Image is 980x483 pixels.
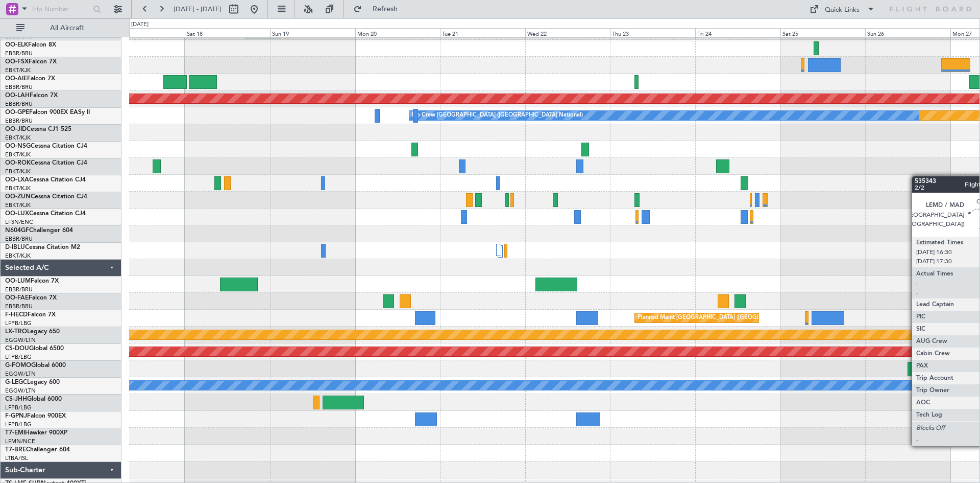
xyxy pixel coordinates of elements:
a: EBBR/BRU [5,50,33,57]
a: G-LEGCLegacy 600 [5,379,60,385]
a: LX-TROLegacy 650 [5,329,60,335]
a: OO-LUMFalcon 7X [5,278,59,284]
span: LX-TRO [5,329,27,335]
span: G-FOMO [5,362,31,369]
a: T7-BREChallenger 604 [5,447,70,453]
a: OO-ELKFalcon 8X [5,42,56,48]
span: OO-LUX [5,211,29,217]
button: Quick Links [804,1,880,17]
a: EBBR/BRU [5,117,33,125]
a: LFPB/LBG [5,404,32,411]
a: EBBR/BRU [5,100,33,108]
div: Sun 26 [865,28,950,37]
a: OO-FAEFalcon 7X [5,295,57,301]
a: D-IBLUCessna Citation M2 [5,244,80,250]
a: EBKT/KJK [5,201,31,209]
a: EBBR/BRU [5,286,33,293]
span: OO-LXA [5,177,29,183]
div: Tue 21 [440,28,525,37]
a: EGGW/LTN [5,370,36,378]
span: CS-JHH [5,396,27,402]
a: OO-AIEFalcon 7X [5,76,55,82]
span: D-IBLU [5,244,25,250]
span: F-HECD [5,312,28,318]
span: G-LEGC [5,379,27,385]
a: OO-JIDCessna CJ1 525 [5,126,71,132]
a: OO-GPEFalcon 900EX EASy II [5,109,90,116]
span: Refresh [364,6,407,13]
a: F-GPNJFalcon 900EX [5,413,66,419]
span: OO-ROK [5,160,31,166]
span: OO-FSX [5,59,29,65]
span: OO-JID [5,126,27,132]
span: T7-EMI [5,430,25,436]
a: EBKT/KJK [5,168,31,175]
a: CS-DOUGlobal 6500 [5,346,64,352]
a: EBKT/KJK [5,134,31,142]
div: Thu 23 [610,28,695,37]
a: CS-JHHGlobal 6000 [5,396,62,402]
div: [DATE] [131,20,149,29]
button: Refresh [349,1,410,17]
a: T7-EMIHawker 900XP [5,430,67,436]
a: EBKT/KJK [5,185,31,192]
span: OO-ZUN [5,194,31,200]
span: All Aircraft [27,25,108,32]
a: LFPB/LBG [5,421,32,428]
span: OO-GPE [5,109,29,116]
a: EBKT/KJK [5,66,31,74]
a: EBBR/BRU [5,83,33,91]
a: OO-ZUNCessna Citation CJ4 [5,194,87,200]
button: All Aircraft [11,20,111,36]
a: LFPB/LBG [5,319,32,327]
a: OO-LUXCessna Citation CJ4 [5,211,86,217]
span: OO-AIE [5,76,27,82]
div: No Crew [GEOGRAPHIC_DATA] ([GEOGRAPHIC_DATA] National) [412,108,583,123]
a: F-HECDFalcon 7X [5,312,56,318]
a: EBBR/BRU [5,235,33,243]
a: EBKT/KJK [5,252,31,260]
span: [DATE] - [DATE] [174,5,222,14]
div: Sat 25 [780,28,866,37]
span: F-GPNJ [5,413,27,419]
span: CS-DOU [5,346,29,352]
div: Fri 24 [695,28,780,37]
span: OO-LUM [5,278,31,284]
a: OO-NSGCessna Citation CJ4 [5,143,87,149]
a: LFMN/NCE [5,438,35,445]
a: OO-LXACessna Citation CJ4 [5,177,86,183]
div: Quick Links [825,5,860,15]
span: N604GF [5,227,29,234]
a: N604GFChallenger 604 [5,227,73,234]
span: OO-NSG [5,143,31,149]
div: Mon 20 [355,28,440,37]
a: OO-LAHFalcon 7X [5,93,58,99]
a: EBBR/BRU [5,303,33,310]
a: G-FOMOGlobal 6000 [5,362,66,369]
a: LFPB/LBG [5,353,32,361]
span: OO-LAH [5,93,30,99]
a: EBKT/KJK [5,151,31,158]
span: T7-BRE [5,447,26,453]
div: Sat 18 [185,28,270,37]
div: Fri 17 [100,28,185,37]
a: LTBA/ISL [5,454,28,462]
a: EGGW/LTN [5,387,36,395]
div: Wed 22 [525,28,610,37]
div: Sun 19 [270,28,355,37]
div: Planned Maint [GEOGRAPHIC_DATA] ([GEOGRAPHIC_DATA]) [638,310,798,326]
a: LFSN/ENC [5,218,33,226]
span: OO-ELK [5,42,28,48]
span: OO-FAE [5,295,29,301]
a: EGGW/LTN [5,336,36,344]
a: OO-ROKCessna Citation CJ4 [5,160,87,166]
input: Trip Number [31,2,90,17]
a: OO-FSXFalcon 7X [5,59,57,65]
